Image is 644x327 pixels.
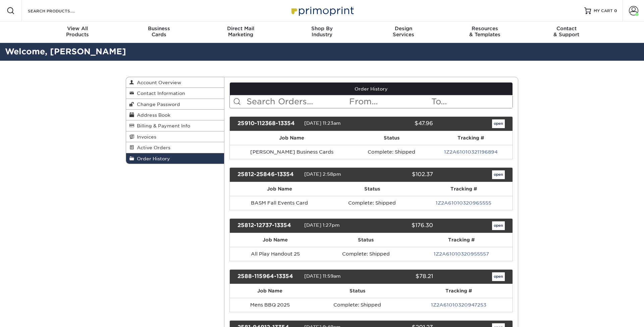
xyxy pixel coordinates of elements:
[526,25,607,32] span: Contact
[118,25,200,32] span: Business
[444,149,498,155] a: 1Z2A61010321196894
[526,25,607,38] div: & Support
[304,273,341,279] span: [DATE] 11:59am
[363,21,444,43] a: DesignServices
[230,83,513,95] a: Order History
[200,25,281,32] span: Direct Mail
[230,182,330,196] th: Job Name
[354,131,429,145] th: Status
[126,153,224,164] a: Order History
[134,102,180,107] span: Change Password
[304,120,341,126] span: [DATE] 11:23am
[281,25,363,38] div: Industry
[329,196,415,210] td: Complete: Shipped
[492,272,505,281] a: open
[230,298,310,312] td: Mens BBQ 2025
[436,200,491,206] a: 1Z2A61010320965555
[134,156,170,161] span: Order History
[126,77,224,88] a: Account Overview
[310,298,405,312] td: Complete: Shipped
[431,302,486,308] a: 1Z2A61010320947253
[200,25,281,38] div: Marketing
[321,233,410,247] th: Status
[134,91,185,96] span: Contact Information
[281,25,363,32] span: Shop By
[434,251,489,257] a: 1Z2A61010320955557
[444,25,526,32] span: Resources
[134,112,170,118] span: Address Book
[363,25,444,32] span: Design
[230,247,321,261] td: All Play Handout 25
[444,25,526,38] div: & Templates
[126,110,224,120] a: Address Book
[492,221,505,230] a: open
[230,131,354,145] th: Job Name
[310,284,405,298] th: Status
[126,99,224,110] a: Change Password
[366,119,438,128] div: $47.96
[614,8,617,13] span: 0
[126,120,224,131] a: Billing & Payment Info
[230,145,354,159] td: [PERSON_NAME] Business Cards
[429,131,513,145] th: Tracking #
[134,123,190,128] span: Billing & Payment Info
[366,272,438,281] div: $78.21
[366,221,438,230] div: $176.30
[126,88,224,99] a: Contact Information
[37,25,118,32] span: View All
[230,284,310,298] th: Job Name
[126,131,224,142] a: Invoices
[411,233,513,247] th: Tracking #
[405,284,513,298] th: Tracking #
[366,170,438,179] div: $102.37
[118,25,200,38] div: Cards
[134,145,170,150] span: Active Orders
[232,221,304,230] div: 25812-12737-13354
[492,119,505,128] a: open
[348,95,430,108] input: From...
[492,170,505,179] a: open
[304,222,340,228] span: [DATE] 1:27pm
[363,25,444,38] div: Services
[526,21,607,43] a: Contact& Support
[200,21,281,43] a: Direct MailMarketing
[281,21,363,43] a: Shop ByIndustry
[321,247,410,261] td: Complete: Shipped
[232,272,304,281] div: 2588-115964-13354
[431,95,513,108] input: To...
[246,95,349,108] input: Search Orders...
[444,21,526,43] a: Resources& Templates
[354,145,429,159] td: Complete: Shipped
[230,196,330,210] td: BASM Fall Events Card
[126,142,224,153] a: Active Orders
[594,8,613,14] span: MY CART
[27,7,93,15] input: SEARCH PRODUCTS.....
[37,25,118,38] div: Products
[134,80,181,85] span: Account Overview
[230,233,321,247] th: Job Name
[134,134,156,140] span: Invoices
[118,21,200,43] a: BusinessCards
[288,3,356,18] img: Primoprint
[329,182,415,196] th: Status
[232,170,304,179] div: 25812-25846-13354
[232,119,304,128] div: 25910-112368-13354
[415,182,513,196] th: Tracking #
[304,171,341,177] span: [DATE] 2:58pm
[37,21,118,43] a: View AllProducts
